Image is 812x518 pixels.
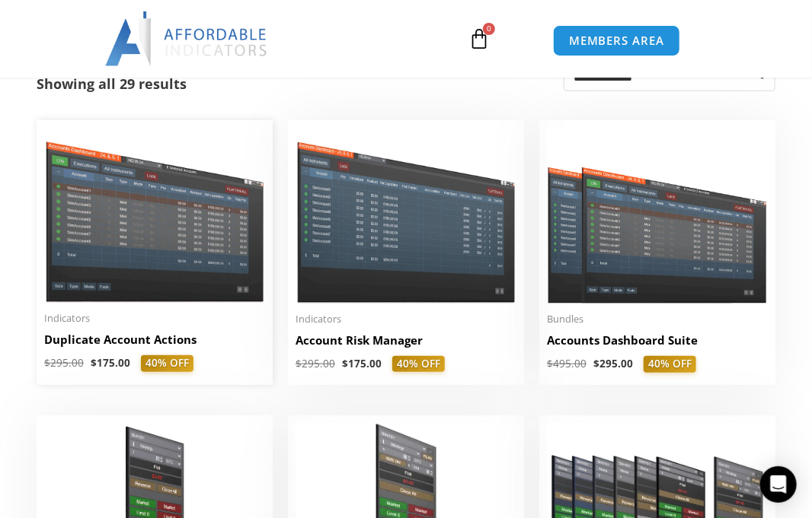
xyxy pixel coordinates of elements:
bdi: 495.00 [547,357,587,370]
bdi: 175.00 [91,356,130,370]
span: $ [547,357,553,370]
h2: Account Risk Manager [296,332,516,348]
h2: Duplicate Account Actions [44,332,265,348]
bdi: 295.00 [296,357,335,370]
span: 40% OFF [141,355,193,372]
a: 0 [446,17,513,61]
a: MEMBERS AREA [553,25,680,56]
a: Account Risk Manager [296,332,516,356]
bdi: 175.00 [342,357,382,370]
span: $ [91,356,97,370]
span: $ [342,357,348,370]
h2: Accounts Dashboard Suite [547,332,768,348]
a: Duplicate Account Actions [44,332,265,355]
img: LogoAI | Affordable Indicators – NinjaTrader [105,11,269,66]
span: $ [44,356,50,370]
span: $ [296,357,302,370]
span: Indicators [44,312,265,325]
span: Indicators [296,313,516,326]
img: Accounts Dashboard Suite [547,128,768,304]
img: Duplicate Account Actions [44,128,265,303]
span: Bundles [547,313,768,326]
span: 0 [483,23,495,35]
bdi: 295.00 [44,356,84,370]
span: 40% OFF [392,356,445,373]
span: MEMBERS AREA [569,35,664,46]
span: 40% OFF [644,356,696,373]
a: Accounts Dashboard Suite [547,332,768,356]
div: Open Intercom Messenger [760,466,797,503]
p: Showing all 29 results [37,77,187,91]
span: $ [593,357,599,370]
img: Account Risk Manager [296,128,516,303]
bdi: 295.00 [593,357,633,370]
